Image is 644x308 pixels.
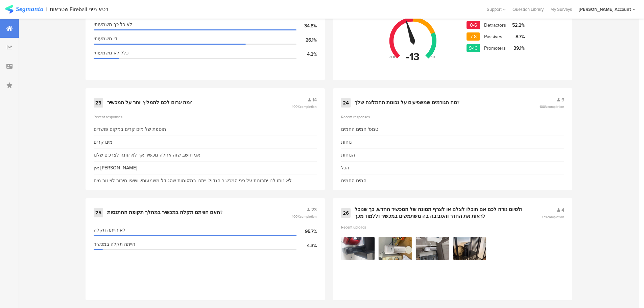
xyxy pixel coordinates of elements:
[5,5,43,14] img: segmanta logo
[94,35,117,42] span: די משמעותי
[312,96,317,103] span: 14
[542,214,564,219] span: 17%
[292,104,317,109] span: 100%
[511,45,525,52] div: 39.1%
[341,114,564,120] div: Recent responses
[484,33,511,40] div: Passives
[355,99,459,106] div: מה הגורמים שמשפיעים על נכונות ההמלצה שלך?
[292,214,317,219] span: 100%
[540,104,564,109] span: 100%
[94,177,292,184] div: לא נותן לנו יתרונות על פני המכשיר הגדול. ייתכן במקומות שהגודל משמעותי, ושאין חיבור לצינור מים
[296,22,317,29] div: 34.8%
[94,241,135,248] span: הייתה תקלה במכשיר
[547,104,564,109] span: completion
[94,139,113,146] div: מים קרים
[341,151,355,159] div: הנוחות
[509,6,547,13] a: Question Library
[484,45,511,52] div: Promoters
[453,237,486,260] img: https%3A%2F%2Fd3718dnoaommpf.cloudfront.net%2Fimage_upload_answers%2F297072%2F89ca2c81-c526-41ed-...
[107,99,192,106] div: מה יגרום לכם להמליץ יותר על המכשיר?
[487,4,506,15] div: Support
[562,96,564,103] span: 9
[547,214,564,219] span: completion
[300,104,317,109] span: completion
[300,214,317,219] span: completion
[378,237,412,260] img: https%3A%2F%2Fd3718dnoaommpf.cloudfront.net%2Fimage_upload_answers%2F297072%2Fcf81b8c3-a0b2-4af5-...
[341,98,351,108] div: 24
[341,164,349,171] div: הכל
[94,21,132,28] span: לא כל כך משמעותי
[94,49,128,56] span: כלל לא משמעותי
[341,237,375,260] img: https%3A%2F%2Fd3718dnoaommpf.cloudfront.net%2Fimage_upload_answers%2F297072%2Fcf6eaacc-54d8-4cbc-...
[547,6,575,13] a: My Surveys
[341,224,564,230] div: Recent uploads
[484,22,511,29] div: Detractors
[94,208,103,217] div: 25
[406,49,419,64] div: -13
[467,21,480,29] div: 0-6
[511,33,525,40] div: 8.7%
[296,242,317,249] div: 4.3%
[341,177,366,184] div: המים החמים
[431,55,436,60] div: 100
[296,37,317,44] div: 26.1%
[94,151,200,159] div: אני חושב שזה אחלה מכשיר אך לא עונה לצרכים שלנו
[296,228,317,235] div: 95.7%
[94,164,137,171] div: אין [PERSON_NAME]
[579,6,631,13] div: [PERSON_NAME] Account
[341,126,378,133] div: טמפ' המים החמים
[46,5,47,13] div: |
[355,206,525,219] div: ולסיום נודה לכם אם תוכלו לצלם או לצרף תמונה של המכשיר החדש, כך שנוכל לראות את החדר והסביבה בה משת...
[296,51,317,58] div: 4.3%
[511,22,525,29] div: 52.2%
[107,209,222,216] div: האם חוויתם תקלה במכשיר במהלך תקופת ההתנסות?
[467,44,480,52] div: 9-10
[415,237,449,260] img: https%3A%2F%2Fd3718dnoaommpf.cloudfront.net%2Fimage_upload_answers%2F297072%2F3a61d2ba-0f78-427e-...
[467,32,480,41] div: 7-8
[341,208,351,218] div: 26
[94,114,317,120] div: Recent responses
[94,126,166,133] div: תוספת של מים קרים במקום פושרים
[562,207,564,214] span: 4
[94,98,103,108] div: 23
[311,206,317,213] span: 23
[389,55,395,60] div: -100
[50,6,109,13] div: שטראוס Fireball בטא מיני
[94,227,125,234] span: לא הייתה תקלה
[341,139,352,146] div: נוחות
